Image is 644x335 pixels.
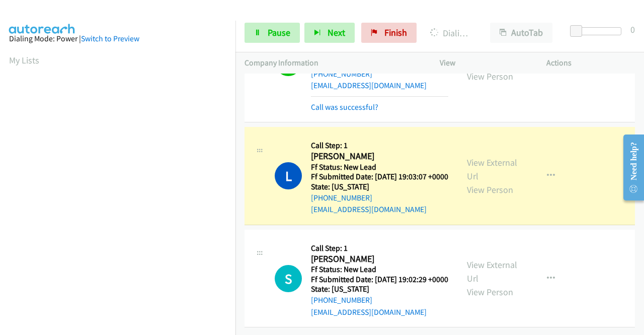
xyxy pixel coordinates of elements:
[311,264,448,275] h5: Ff Status: New Lead
[630,23,635,36] div: 0
[467,259,517,284] a: View External Url
[467,286,513,298] a: View Person
[9,54,39,66] a: My Lists
[311,307,427,317] a: [EMAIL_ADDRESS][DOMAIN_NAME]
[311,172,448,182] h5: Ff Submitted Date: [DATE] 19:03:07 +0000
[311,275,448,285] h5: Ff Submitted Date: [DATE] 19:02:29 +0000
[384,27,407,38] span: Finish
[328,27,345,38] span: Next
[311,205,427,214] a: [EMAIL_ADDRESS][DOMAIN_NAME]
[615,127,644,208] iframe: Resource Center
[268,27,290,38] span: Pause
[467,71,513,82] a: View Person
[361,23,417,43] a: Finish
[467,184,513,195] a: View Person
[430,26,472,40] p: Dialing [PERSON_NAME]
[490,23,552,43] button: AutoTab
[467,157,517,182] a: View External Url
[311,253,448,265] h2: [PERSON_NAME]
[575,27,621,35] div: Delay between calls (in seconds)
[81,34,139,43] a: Switch to Preview
[275,265,302,292] h1: S
[275,162,302,189] h1: L
[311,102,378,112] a: Call was successful?
[311,284,448,294] h5: State: [US_STATE]
[311,295,372,305] a: [PHONE_NUMBER]
[311,193,372,203] a: [PHONE_NUMBER]
[311,162,448,172] h5: Ff Status: New Lead
[311,81,427,90] a: [EMAIL_ADDRESS][DOMAIN_NAME]
[311,69,372,79] a: [PHONE_NUMBER]
[311,141,448,151] h5: Call Step: 1
[304,23,355,43] button: Next
[311,151,448,162] h2: [PERSON_NAME]
[245,23,300,43] a: Pause
[440,57,528,69] p: View
[546,57,635,69] p: Actions
[245,57,422,69] p: Company Information
[275,265,302,292] div: The call is yet to be attempted
[9,33,226,45] div: Dialing Mode: Power |
[311,243,448,253] h5: Call Step: 1
[311,182,448,192] h5: State: [US_STATE]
